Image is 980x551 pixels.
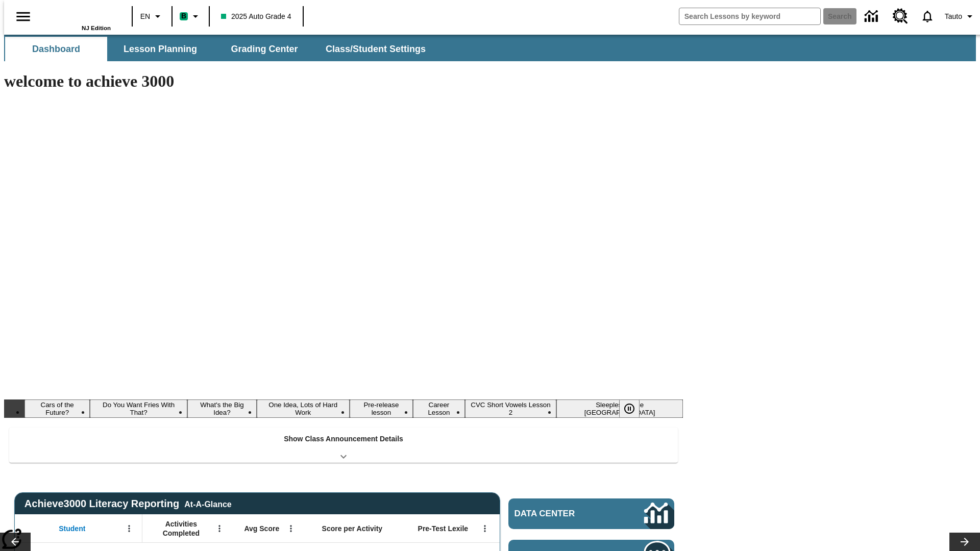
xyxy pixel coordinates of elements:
button: Slide 3 What's the Big Idea? [187,399,257,418]
button: Dashboard [5,37,107,61]
div: Show Class Announcement Details [9,428,678,463]
button: Slide 5 Pre-release lesson [350,399,413,418]
button: Slide 6 Career Lesson [413,399,464,418]
span: EN [140,11,150,22]
a: Resource Center, Will open in new tab [887,3,914,30]
button: Boost Class color is mint green. Change class color [176,7,206,26]
button: Profile/Settings [941,7,980,26]
button: Slide 2 Do You Want Fries With That? [90,399,187,418]
div: Pause [619,399,650,418]
span: Pre-Test Lexile [418,524,469,533]
div: SubNavbar [4,35,976,61]
span: Student [59,524,85,533]
input: search field [679,8,820,24]
button: Open side menu [8,2,38,32]
button: Grading Center [213,37,315,61]
button: Slide 7 CVC Short Vowels Lesson 2 [465,399,557,418]
span: Score per Activity [322,524,383,533]
span: Achieve3000 Literacy Reporting [24,498,232,510]
a: Data Center [859,3,887,31]
div: At-A-Glance [184,498,231,509]
button: Slide 1 Cars of the Future? [24,399,90,418]
span: Activities Completed [148,519,215,538]
a: Notifications [914,3,941,30]
button: Open Menu [477,521,493,536]
button: Open Menu [212,521,227,536]
div: SubNavbar [4,37,435,61]
span: Avg Score [244,524,279,533]
p: Show Class Announcement Details [284,434,403,444]
button: Lesson carousel, Next [949,533,980,551]
button: Open Menu [283,521,299,536]
span: B [181,10,186,22]
button: Class/Student Settings [317,37,434,61]
div: Home [44,4,111,31]
a: Home [44,5,111,25]
button: Pause [619,399,640,418]
button: Lesson Planning [109,37,211,61]
span: Tauto [945,11,962,22]
button: Language: EN, Select a language [136,7,168,26]
button: Slide 4 One Idea, Lots of Hard Work [257,399,350,418]
span: 2025 Auto Grade 4 [221,11,291,22]
span: NJ Edition [82,25,111,31]
h1: welcome to achieve 3000 [4,72,683,91]
button: Open Menu [121,521,137,536]
button: Slide 8 Sleepless in the Animal Kingdom [556,399,683,418]
span: Data Center [514,509,610,519]
a: Data Center [508,498,674,529]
